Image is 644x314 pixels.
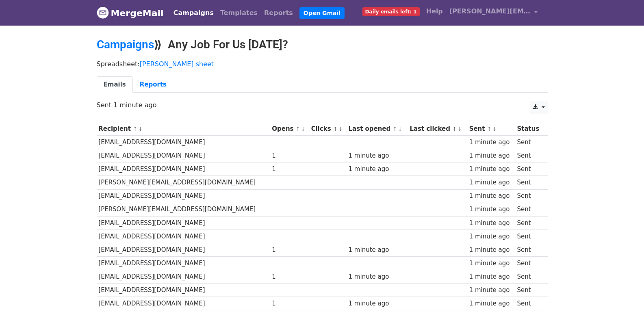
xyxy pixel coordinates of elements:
a: ↓ [398,126,402,132]
td: Sent [515,189,543,203]
a: ↑ [452,126,457,132]
p: Sent 1 minute ago [97,101,548,109]
a: ↑ [393,126,397,132]
div: 1 [272,299,307,308]
div: 1 [272,165,307,174]
td: Sent [515,136,543,149]
div: 1 minute ago [469,299,513,308]
a: ↓ [458,126,462,132]
h2: ⟫ Any Job For Us [DATE]? [97,38,548,52]
a: Emails [97,76,133,93]
td: Sent [515,149,543,162]
a: MergeMail [97,4,164,22]
a: Templates [217,5,261,21]
a: Open Gmail [299,7,345,19]
th: Sent [467,122,515,136]
div: 1 minute ago [469,151,513,160]
div: 1 minute ago [349,165,406,174]
th: Opens [270,122,309,136]
div: 1 minute ago [469,205,513,214]
td: [PERSON_NAME][EMAIL_ADDRESS][DOMAIN_NAME] [97,203,270,216]
span: [PERSON_NAME][EMAIL_ADDRESS][DOMAIN_NAME] [449,6,531,16]
td: [EMAIL_ADDRESS][DOMAIN_NAME] [97,216,270,230]
div: 1 minute ago [469,191,513,201]
a: ↑ [333,126,338,132]
td: [PERSON_NAME][EMAIL_ADDRESS][DOMAIN_NAME] [97,176,270,189]
iframe: Chat Widget [603,275,644,314]
div: 1 minute ago [469,259,513,268]
a: Campaigns [170,5,217,21]
a: Campaigns [97,38,154,51]
a: ↑ [133,126,137,132]
div: 1 minute ago [469,286,513,295]
a: Daily emails left: 1 [359,3,423,19]
a: Reports [261,5,296,21]
div: 1 minute ago [349,151,406,160]
th: Status [515,122,543,136]
div: 1 minute ago [349,245,406,255]
a: ↓ [492,126,497,132]
th: Last opened [347,122,408,136]
td: Sent [515,284,543,297]
div: 1 minute ago [469,232,513,241]
th: Recipient [97,122,270,136]
a: [PERSON_NAME][EMAIL_ADDRESS][DOMAIN_NAME] [446,3,541,22]
td: [EMAIL_ADDRESS][DOMAIN_NAME] [97,257,270,270]
td: Sent [515,270,543,284]
td: Sent [515,162,543,176]
a: ↓ [138,126,143,132]
td: Sent [515,216,543,230]
td: [EMAIL_ADDRESS][DOMAIN_NAME] [97,243,270,256]
td: [EMAIL_ADDRESS][DOMAIN_NAME] [97,149,270,162]
td: [EMAIL_ADDRESS][DOMAIN_NAME] [97,284,270,297]
p: Spreadsheet: [97,60,548,68]
a: ↑ [487,126,492,132]
td: [EMAIL_ADDRESS][DOMAIN_NAME] [97,136,270,149]
td: Sent [515,176,543,189]
div: 1 [272,272,307,282]
td: Sent [515,257,543,270]
div: 1 [272,151,307,160]
a: [PERSON_NAME] sheet [140,60,214,68]
div: 1 minute ago [469,178,513,187]
td: Sent [515,243,543,256]
div: 1 minute ago [469,272,513,282]
td: Sent [515,297,543,310]
td: [EMAIL_ADDRESS][DOMAIN_NAME] [97,297,270,310]
a: ↑ [296,126,300,132]
div: 1 minute ago [469,165,513,174]
div: 1 minute ago [349,272,406,282]
div: 1 [272,245,307,255]
a: ↓ [338,126,343,132]
span: Daily emails left: 1 [362,7,420,16]
td: [EMAIL_ADDRESS][DOMAIN_NAME] [97,162,270,176]
div: 1 minute ago [349,299,406,308]
td: Sent [515,203,543,216]
td: Sent [515,230,543,243]
img: MergeMail logo [97,6,109,19]
td: [EMAIL_ADDRESS][DOMAIN_NAME] [97,189,270,203]
a: Help [423,3,446,19]
th: Clicks [309,122,347,136]
div: 1 minute ago [469,245,513,255]
a: Reports [133,76,173,93]
td: [EMAIL_ADDRESS][DOMAIN_NAME] [97,270,270,284]
td: [EMAIL_ADDRESS][DOMAIN_NAME] [97,230,270,243]
a: ↓ [301,126,305,132]
th: Last clicked [408,122,467,136]
div: 1 minute ago [469,138,513,147]
div: 1 minute ago [469,219,513,228]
